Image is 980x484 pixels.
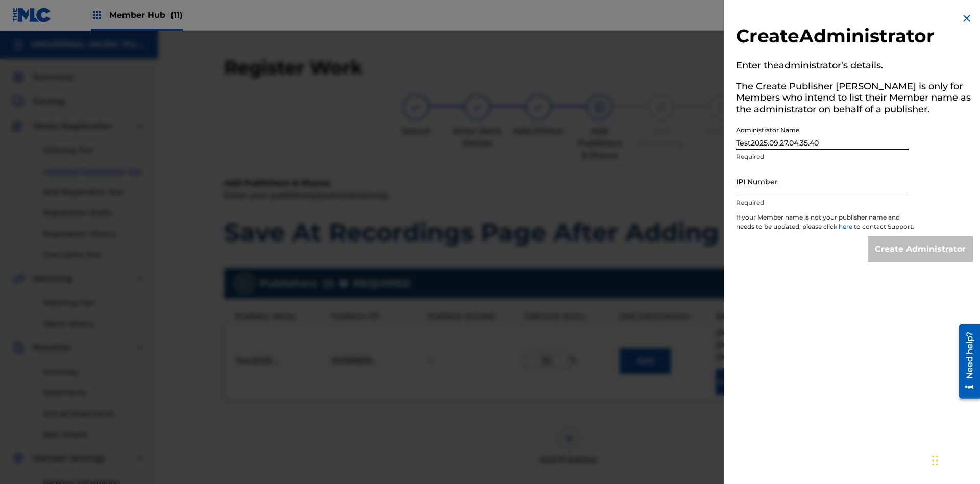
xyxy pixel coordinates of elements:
div: Drag [932,445,938,476]
iframe: Chat Widget [929,435,980,484]
h5: The Create Publisher [PERSON_NAME] is only for Members who intend to list their Member name as th... [736,78,973,122]
span: Member Hub [109,9,183,21]
p: If your Member name is not your publisher name and needs to be updated, please click to contact S... [736,213,915,236]
p: Required [736,152,909,161]
iframe: Resource Center [951,320,980,404]
a: here [839,223,854,230]
h5: Enter the administrator 's details. [736,57,973,78]
p: Required [736,198,909,207]
span: (11) [170,10,183,20]
img: MLC Logo [12,8,52,22]
img: Top Rightsholders [91,9,103,21]
h2: Create Administrator [736,25,973,51]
